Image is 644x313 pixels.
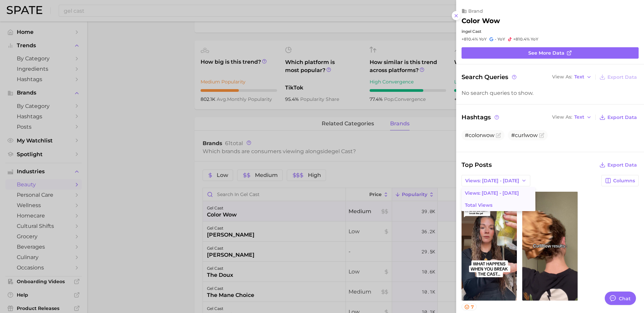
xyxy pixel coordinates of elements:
span: Total Views [465,202,492,208]
span: Views: [DATE] - [DATE] [465,190,519,196]
button: View AsText [550,113,593,122]
button: Columns [601,175,639,186]
button: View AsText [550,73,593,81]
span: YoY [479,37,487,42]
span: Export Data [607,74,637,80]
span: Export Data [607,162,637,168]
span: Top Posts [462,160,492,170]
button: Flag as miscategorized or irrelevant [496,133,501,138]
button: Export Data [598,113,639,122]
span: #colorwow [465,132,494,138]
span: +810.4% [513,37,530,42]
a: See more data [462,47,639,59]
span: Hashtags [462,113,500,122]
button: Views: [DATE] - [DATE] [462,175,530,186]
span: - [495,37,496,42]
span: Columns [613,178,635,184]
div: in [462,29,639,34]
span: #curlwow [511,132,538,138]
span: View As [552,115,572,119]
span: YoY [497,37,505,42]
span: +810.4% [462,37,478,42]
span: Text [574,115,584,119]
span: View As [552,75,572,79]
ul: Views: [DATE] - [DATE] [462,187,535,211]
h2: color wow [462,17,500,25]
span: YoY [531,37,538,42]
button: Export Data [598,160,639,170]
span: Export Data [607,115,637,120]
button: Flag as miscategorized or irrelevant [539,133,544,138]
button: 7 [462,303,477,310]
span: Views: [DATE] - [DATE] [465,178,519,184]
span: Search Queries [462,72,518,82]
span: Text [574,75,584,79]
span: brand [468,8,483,14]
button: Export Data [598,72,639,82]
span: See more data [528,50,565,56]
span: gel cast [465,29,481,34]
div: No search queries to show. [462,90,639,96]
